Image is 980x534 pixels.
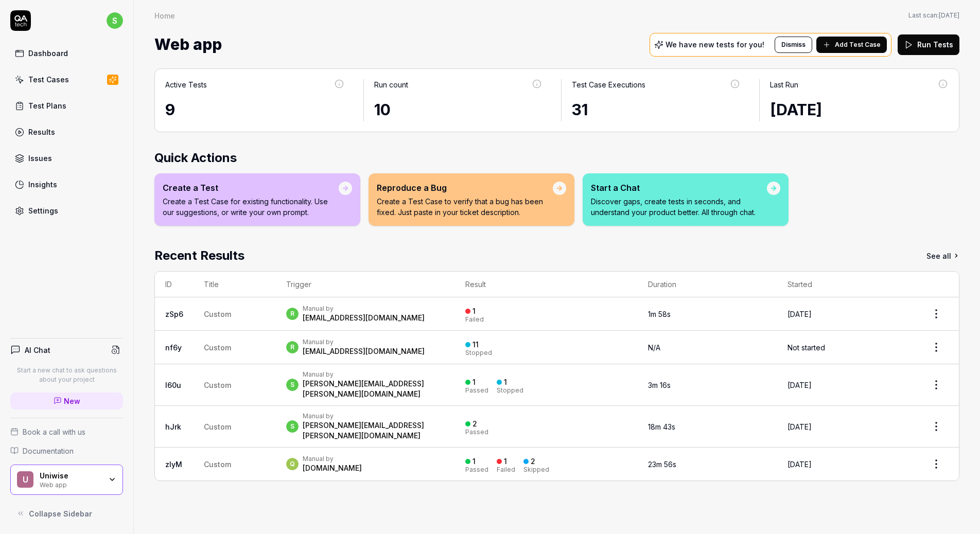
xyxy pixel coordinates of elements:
span: Last scan: [908,11,959,20]
td: Not started [777,331,914,364]
div: Create a Test [163,182,339,194]
th: Trigger [276,272,455,297]
div: Stopped [465,350,492,356]
span: Custom [204,343,231,352]
time: [DATE] [787,460,812,469]
h4: AI Chat [25,345,50,355]
div: 1 [504,457,507,466]
div: Run count [374,79,408,90]
a: hJrk [165,422,181,431]
span: Custom [204,422,231,431]
p: Discover gaps, create tests in seconds, and understand your product better. All through chat. [591,196,767,218]
button: Dismiss [775,37,812,53]
span: N/A [648,343,660,352]
div: Reproduce a Bug [377,182,553,194]
span: s [286,379,299,391]
th: ID [155,272,194,297]
time: 3m 16s [648,381,671,389]
div: [EMAIL_ADDRESS][DOMAIN_NAME] [303,313,425,323]
span: Q [286,458,299,470]
div: Insights [28,179,57,190]
a: nf6y [165,343,182,352]
a: zSp6 [165,310,183,318]
div: Passed [465,467,488,473]
div: Test Plans [28,100,66,111]
span: New [64,396,80,406]
span: r [286,308,299,320]
span: s [107,12,123,29]
div: Web app [40,480,101,488]
time: 1m 58s [648,310,671,318]
span: Web app [154,31,222,58]
div: Test Cases [28,74,69,85]
span: Custom [204,310,231,318]
a: Book a call with us [10,426,123,437]
div: Manual by [303,455,362,463]
th: Title [194,272,276,297]
div: Last Run [770,79,798,90]
div: Manual by [303,338,425,346]
th: Duration [638,272,777,297]
div: Failed [497,467,515,473]
div: Manual by [303,305,425,313]
time: [DATE] [787,381,812,389]
div: 1 [472,457,476,466]
div: 10 [374,98,543,121]
a: zIyM [165,460,182,469]
p: We have new tests for you! [666,41,764,48]
div: Manual by [303,370,445,379]
button: Add Test Case [816,37,887,53]
button: UUniwiseWeb app [10,465,123,495]
time: 18m 43s [648,422,675,431]
span: Documentation [23,446,74,456]
a: Settings [10,201,123,221]
a: See all [926,246,959,265]
div: 11 [472,340,479,349]
a: Issues [10,148,123,168]
time: [DATE] [770,100,822,119]
div: Passed [465,387,488,394]
time: [DATE] [939,11,959,19]
div: 1 [472,378,476,387]
th: Result [455,272,638,297]
div: [PERSON_NAME][EMAIL_ADDRESS][PERSON_NAME][DOMAIN_NAME] [303,420,445,441]
th: Started [777,272,914,297]
span: Book a call with us [23,426,85,437]
div: Home [154,10,175,21]
button: s [107,10,123,31]
div: Skipped [523,467,549,473]
span: Collapse Sidebar [29,508,92,519]
p: Start a new chat to ask questions about your project [10,366,123,384]
a: I60u [165,381,181,389]
a: Test Cases [10,69,123,90]
time: [DATE] [787,422,812,431]
span: r [286,341,299,353]
div: Issues [28,153,52,164]
time: [DATE] [787,310,812,318]
div: 1 [472,307,476,316]
a: Insights [10,174,123,194]
div: Stopped [497,387,523,394]
span: Custom [204,460,231,469]
span: U [17,471,33,488]
span: Custom [204,381,231,389]
div: 1 [504,378,507,387]
div: Manual by [303,412,445,420]
a: Documentation [10,446,123,456]
span: s [286,420,299,433]
div: 2 [531,457,535,466]
div: 2 [472,419,477,429]
h2: Recent Results [154,246,244,265]
a: New [10,393,123,410]
a: Dashboard [10,43,123,63]
button: Run Tests [898,34,959,55]
h2: Quick Actions [154,149,959,167]
div: [PERSON_NAME][EMAIL_ADDRESS][PERSON_NAME][DOMAIN_NAME] [303,379,445,399]
p: Create a Test Case to verify that a bug has been fixed. Just paste in your ticket description. [377,196,553,218]
div: 9 [165,98,345,121]
a: Results [10,122,123,142]
div: Active Tests [165,79,207,90]
button: Last scan:[DATE] [908,11,959,20]
p: Create a Test Case for existing functionality. Use our suggestions, or write your own prompt. [163,196,339,218]
div: Dashboard [28,48,68,59]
